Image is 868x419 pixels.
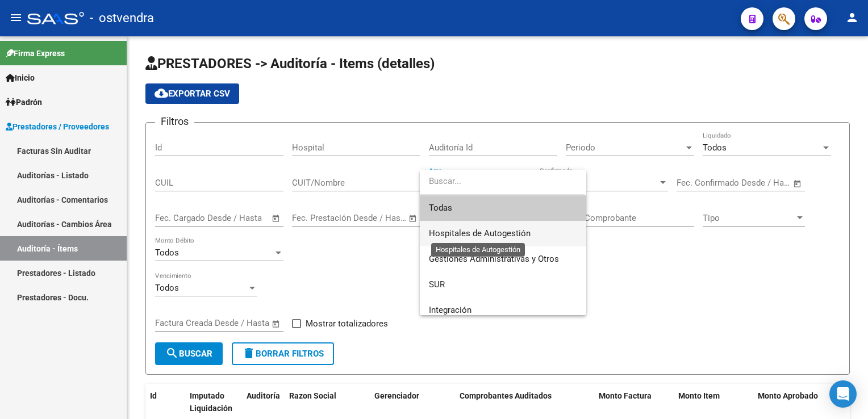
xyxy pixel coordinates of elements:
span: Todas [429,195,577,221]
input: dropdown search [420,169,585,194]
span: Gestiones Administrativas y Otros [429,254,559,264]
span: Integración [429,305,471,315]
span: Hospitales de Autogestión [429,228,531,238]
span: SUR [429,279,445,290]
div: Open Intercom Messenger [829,380,857,408]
